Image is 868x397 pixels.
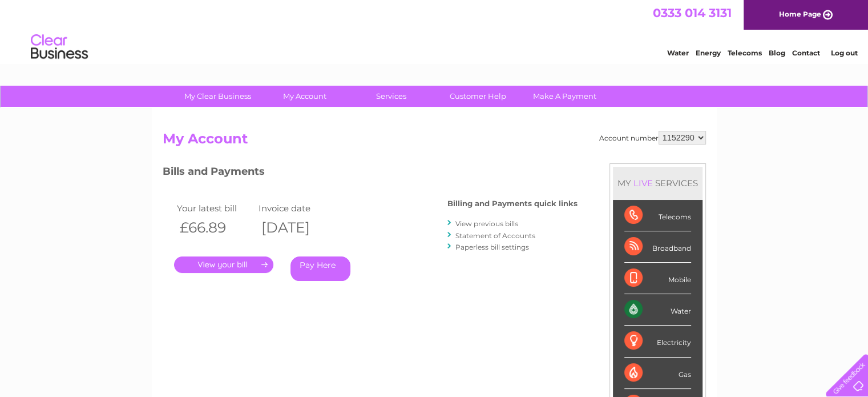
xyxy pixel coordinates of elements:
div: Electricity [624,326,691,357]
a: Telecoms [728,49,762,57]
div: Gas [624,358,691,389]
div: Clear Business is a trading name of Verastar Limited (registered in [GEOGRAPHIC_DATA] No. 3667643... [165,6,704,55]
th: £66.89 [174,216,256,239]
div: Account number [599,131,706,145]
th: [DATE] [256,216,338,239]
h3: Bills and Payments [163,163,578,183]
a: My Clear Business [171,86,265,107]
h4: Billing and Payments quick links [447,199,578,208]
div: Water [624,294,691,326]
h2: My Account [163,131,706,153]
a: Log out [830,49,857,57]
a: Statement of Accounts [455,231,535,240]
a: Customer Help [431,86,525,107]
a: My Account [257,86,352,107]
a: Pay Here [290,256,350,281]
div: Broadband [624,231,691,263]
a: View previous bills [455,219,518,228]
div: MY SERVICES [613,167,703,199]
td: Your latest bill [174,200,256,216]
a: Services [344,86,438,107]
a: Energy [696,49,721,57]
a: Contact [792,49,820,57]
a: Paperless bill settings [455,243,529,251]
a: 0333 014 3131 [653,6,732,20]
div: Mobile [624,263,691,294]
a: . [174,256,273,273]
a: Water [667,49,689,57]
img: logo.png [30,30,88,65]
a: Blog [769,49,785,57]
td: Invoice date [256,200,338,216]
a: Make A Payment [518,86,612,107]
div: LIVE [631,178,655,189]
div: Telecoms [624,200,691,231]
